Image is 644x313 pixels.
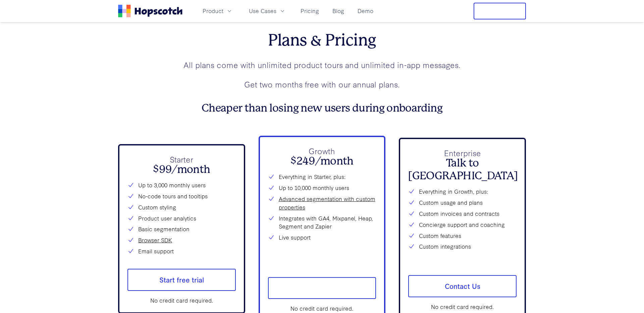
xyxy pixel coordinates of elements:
li: Integrates with GA4, Mixpanel, Heap, Segment and Zapier [268,214,376,231]
a: Start free trial [127,269,236,291]
a: Demo [355,5,376,16]
li: Concierge support and coaching [408,221,517,229]
span: Use Cases [249,7,276,15]
li: Everything in Starter, plus: [268,173,376,181]
li: Custom styling [127,203,236,211]
button: Product [199,5,237,16]
div: No credit card required. [127,296,236,305]
button: Use Cases [245,5,290,16]
h2: $249/month [268,155,376,168]
li: Custom integrations [408,242,517,251]
li: Custom usage and plans [408,198,517,207]
a: Contact Us [408,275,517,297]
h2: Talk to [GEOGRAPHIC_DATA] [408,157,517,183]
li: Custom invoices and contracts [408,209,517,218]
div: No credit card required. [408,303,517,311]
p: Starter [127,153,236,165]
h2: Plans & Pricing [118,31,526,50]
li: Product user analytics [127,214,236,223]
li: Email support [127,247,236,255]
a: Pricing [298,5,322,16]
p: Get two months free with our annual plans. [118,78,526,90]
h2: $99/month [127,163,236,176]
a: Advanced segmentation with custom properties [279,195,376,211]
p: Growth [268,145,376,157]
li: Up to 3,000 monthly users [127,181,236,189]
li: Everything in Growth, plus: [408,187,517,196]
h3: Cheaper than losing new users during onboarding [118,102,526,115]
li: Basic segmentation [127,225,236,233]
a: Blog [330,5,347,16]
li: No-code tours and tooltips [127,192,236,200]
span: Product [203,7,223,15]
div: No credit card required. [268,304,376,313]
p: All plans come with unlimited product tours and unlimited in-app messages. [118,59,526,71]
li: Up to 10,000 monthly users [268,184,376,192]
a: Start free trial [268,277,376,299]
a: Home [118,5,182,17]
li: Live support [268,233,376,242]
li: Custom features [408,232,517,240]
a: Browser SDK [138,236,172,244]
button: Free Trial [474,3,526,19]
p: Enterprise [408,147,517,159]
